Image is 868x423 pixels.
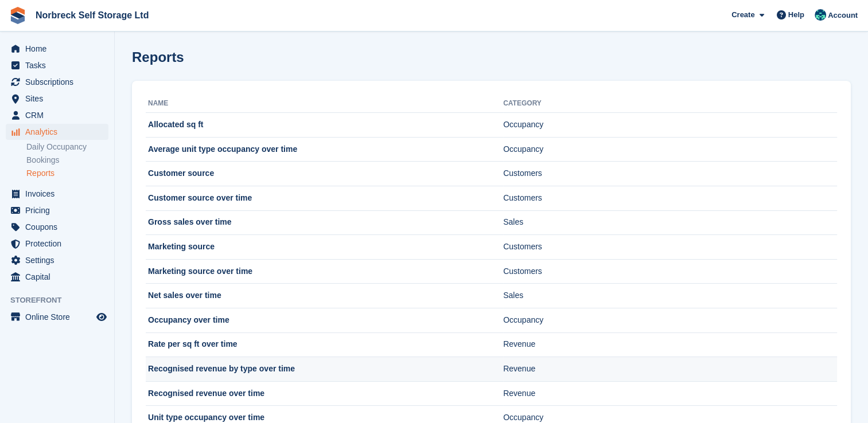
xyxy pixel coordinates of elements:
[25,41,94,57] span: Home
[146,162,503,186] td: Customer source
[146,332,503,357] td: Rate per sq ft over time
[503,381,837,406] td: Revenue
[731,9,754,21] span: Create
[6,202,108,218] a: menu
[146,308,503,332] td: Occupancy over time
[503,186,837,210] td: Customers
[146,186,503,210] td: Customer source over time
[6,91,108,107] a: menu
[25,252,94,268] span: Settings
[146,284,503,308] td: Net sales over time
[815,9,826,21] img: Sally King
[503,162,837,186] td: Customers
[6,309,108,325] a: menu
[31,6,153,25] a: Norbreck Self Storage Ltd
[146,210,503,235] td: Gross sales over time
[10,295,114,306] span: Storefront
[503,210,837,235] td: Sales
[9,7,26,24] img: stora-icon-8386f47178a22dfd0bd8f6a31ec36ba5ce8667c1dd55bd0f319d3a0aa187defe.svg
[503,259,837,284] td: Customers
[25,124,94,140] span: Analytics
[503,332,837,357] td: Revenue
[6,236,108,252] a: menu
[146,259,503,284] td: Marketing source over time
[25,74,94,90] span: Subscriptions
[6,107,108,123] a: menu
[503,95,837,113] th: Category
[503,137,837,162] td: Occupancy
[26,142,108,152] a: Daily Occupancy
[503,235,837,260] td: Customers
[25,269,94,285] span: Capital
[146,113,503,138] td: Allocated sq ft
[25,236,94,252] span: Protection
[146,95,503,113] th: Name
[25,219,94,235] span: Coupons
[788,9,804,21] span: Help
[146,137,503,162] td: Average unit type occupancy over time
[828,10,858,21] span: Account
[25,91,94,107] span: Sites
[26,155,108,166] a: Bookings
[6,186,108,202] a: menu
[26,168,108,179] a: Reports
[146,235,503,260] td: Marketing source
[25,186,94,202] span: Invoices
[146,357,503,382] td: Recognised revenue by type over time
[6,74,108,90] a: menu
[25,202,94,218] span: Pricing
[25,57,94,73] span: Tasks
[6,269,108,285] a: menu
[25,107,94,123] span: CRM
[503,284,837,308] td: Sales
[6,252,108,268] a: menu
[25,309,94,325] span: Online Store
[146,381,503,406] td: Recognised revenue over time
[503,113,837,138] td: Occupancy
[6,41,108,57] a: menu
[6,57,108,73] a: menu
[132,49,184,65] h1: Reports
[503,357,837,382] td: Revenue
[95,310,108,324] a: Preview store
[6,124,108,140] a: menu
[503,308,837,332] td: Occupancy
[6,219,108,235] a: menu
